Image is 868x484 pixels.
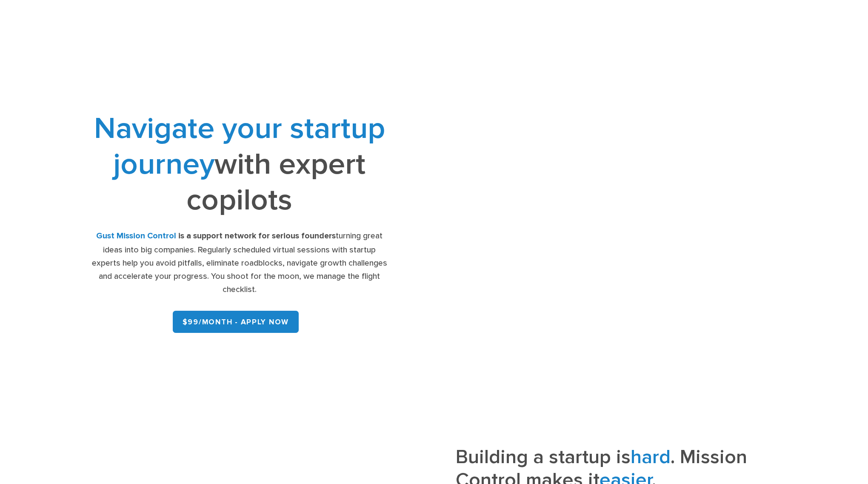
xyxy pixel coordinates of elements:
[94,111,385,182] span: Navigate your startup journey
[631,446,671,469] span: hard
[89,229,390,296] div: turning great ideas into big companies. Regularly scheduled virtual sessions with startup experts...
[96,231,176,241] strong: Gust Mission Control
[173,311,299,333] a: $99/month - APPLY NOW
[178,231,336,241] strong: is a support network for serious founders
[89,111,390,218] h1: with expert copilots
